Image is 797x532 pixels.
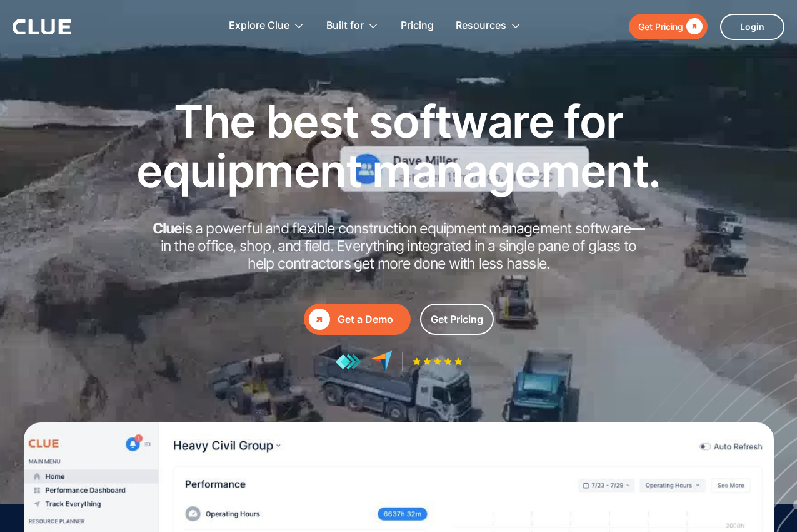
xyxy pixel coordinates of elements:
a: Get a Demo [304,304,411,335]
div: Explore Clue [229,6,289,46]
div: Explore Clue [229,6,304,46]
h2: is a powerful and flexible construction equipment management software in the office, shop, and fi... [149,220,649,272]
a: Get Pricing [629,14,708,39]
div: Resources [456,6,506,46]
iframe: Chat Widget [734,472,797,532]
strong: Clue [153,220,183,237]
img: reviews at capterra [371,350,393,372]
a: Pricing [401,6,434,46]
div:  [309,309,330,330]
div: Resources [456,6,521,46]
img: reviews at getapp [335,354,361,370]
a: Get Pricing [420,304,494,335]
img: Five-star rating icon [413,357,463,366]
div: Built for [326,6,379,46]
a: Login [720,14,784,40]
div: Get Pricing [431,312,483,327]
h1: The best software for equipment management. [118,96,680,195]
div: Built for [326,6,364,46]
div:  [683,19,703,34]
div: Get Pricing [638,19,683,34]
div: Get a Demo [338,312,406,327]
strong: — [631,220,644,237]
